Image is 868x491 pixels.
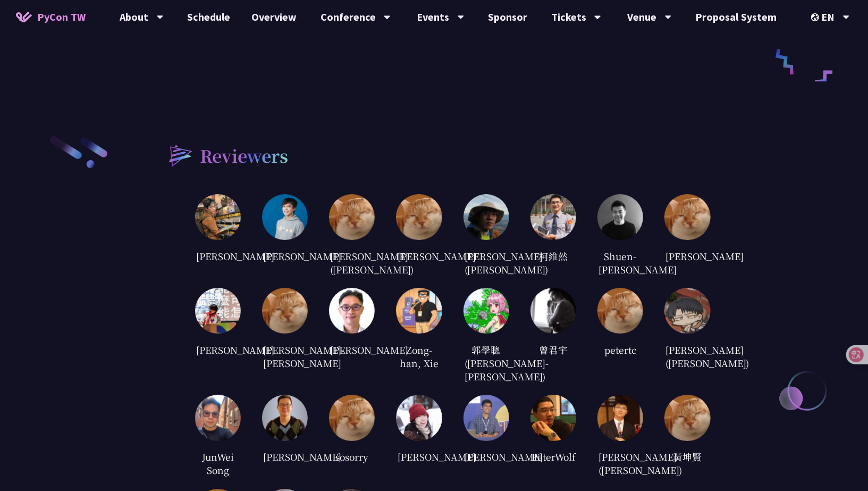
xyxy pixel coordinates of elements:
img: 2fb25c4dbcc2424702df8acae420c189.jpg [262,395,308,440]
div: 黃坤賢 [664,449,710,465]
div: 曾君宇 [530,342,576,357]
img: 82d23fd0d510ffd9e682b2efc95fb9e0.jpg [530,288,576,334]
div: [PERSON_NAME] ([PERSON_NAME]) [597,449,643,478]
div: [PERSON_NAME] ([PERSON_NAME]) [464,248,509,277]
img: d0223f4f332c07bbc4eacc3daa0b50af.jpg [329,288,375,334]
span: PyCon TW [37,9,86,25]
img: default.0dba411.jpg [329,194,375,240]
a: PyCon TW [5,4,96,30]
div: [PERSON_NAME] ([PERSON_NAME]) [329,248,375,277]
div: PeterWolf [530,449,576,465]
img: 474439d49d7dff4bbb1577ca3eb831a2.jpg [396,288,442,334]
img: Locale Icon [811,13,822,21]
img: Home icon of PyCon TW 2025 [16,12,32,22]
div: [PERSON_NAME] [329,342,375,357]
div: [PERSON_NAME] [195,342,241,357]
div: [PERSON_NAME] [262,449,308,465]
div: [PERSON_NAME]-[PERSON_NAME] [262,342,308,371]
div: 柯維然 [530,248,576,264]
img: 556a545ec8e13308227429fdb6de85d1.jpg [530,194,576,240]
div: [PERSON_NAME] [195,248,241,264]
img: default.0dba411.jpg [664,395,710,440]
div: petertc [597,342,643,357]
img: 666459b874776088829a0fab84ecbfc6.jpg [396,395,442,440]
img: default.0dba411.jpg [329,395,375,440]
img: 0ef73766d8c3fcb0619c82119e72b9bb.jpg [195,288,241,334]
img: 33cae1ec12c9fa3a44a108271202f9f1.jpg [464,194,509,240]
div: [PERSON_NAME] [464,449,509,465]
img: 25c07452fc50a232619605b3e350791e.jpg [195,194,241,240]
div: [PERSON_NAME] [664,248,710,264]
img: default.0dba411.jpg [664,194,710,240]
img: ca361b68c0e016b2f2016b0cb8f298d8.jpg [464,395,509,440]
div: Zong-han, Xie [396,342,442,371]
h2: Reviewers [200,143,289,168]
div: sosorry [329,449,375,465]
img: cc92e06fafd13445e6a1d6468371e89a.jpg [195,395,241,440]
img: 16744c180418750eaf2695dae6de9abb.jpg [664,288,710,334]
div: [PERSON_NAME] [262,248,308,264]
img: 5b816cddee2d20b507d57779bce7e155.jpg [597,194,643,240]
div: 郭學聰 ([PERSON_NAME]-[PERSON_NAME]) [464,342,509,384]
div: JunWei Song [195,449,241,478]
img: default.0dba411.jpg [262,288,308,334]
img: 761e049ec1edd5d40c9073b5ed8731ef.jpg [464,288,509,334]
div: [PERSON_NAME] ([PERSON_NAME]) [664,342,710,371]
img: default.0dba411.jpg [396,194,442,240]
img: eb8f9b31a5f40fbc9a4405809e126c3f.jpg [262,194,308,240]
div: [PERSON_NAME] [396,248,442,264]
img: heading-bullet [158,135,200,175]
img: a9d086477deb5ee7d1da43ccc7d68f28.jpg [597,395,643,440]
img: fc8a005fc59e37cdaca7cf5c044539c8.jpg [530,395,576,440]
div: [PERSON_NAME] [396,449,442,465]
img: default.0dba411.jpg [597,288,643,334]
div: Shuen-[PERSON_NAME] [597,248,643,277]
